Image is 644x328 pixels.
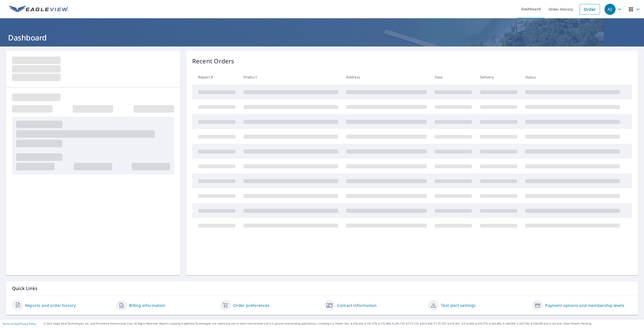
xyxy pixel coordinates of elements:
[605,4,616,15] div: AS
[6,32,638,43] h1: Dashboard
[342,70,431,84] th: Address
[521,70,624,84] th: Status
[233,302,270,308] a: Order preferences
[129,302,165,308] a: Billing information
[12,285,632,292] p: Quick Links
[44,322,641,325] p: © 2025 Eagle View Technologies, Inc. and Pictometry International Corp. All Rights Reserved. Repo...
[25,302,76,308] a: Reports and order history
[3,322,36,325] p: |
[441,302,476,308] a: Text alert settings
[476,70,521,84] th: Delivery
[9,6,68,13] img: EV Logo
[20,322,36,325] a: Privacy Policy
[431,70,476,84] th: Date
[545,302,624,308] a: Payment options and membership levels
[3,322,18,325] a: Terms of Use
[192,57,234,66] p: Recent Orders
[580,4,600,15] a: Order
[239,70,342,84] th: Product
[192,70,239,84] th: Report #
[337,302,377,308] a: Contact information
